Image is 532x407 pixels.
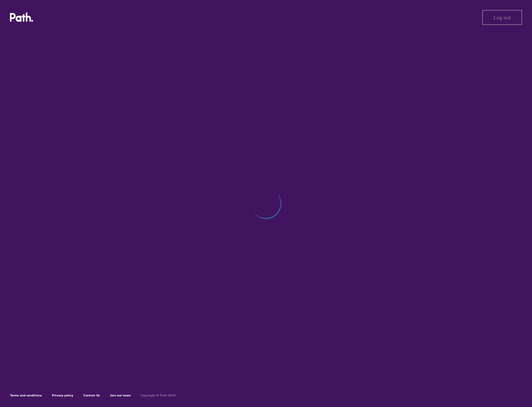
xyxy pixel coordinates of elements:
[83,393,100,397] a: Contact Us
[52,393,73,397] a: Privacy policy
[10,393,42,397] a: Terms and conditions
[141,394,175,397] h6: Copyright © Path 2018
[494,15,511,20] span: Log out
[482,10,522,25] button: Log out
[110,393,131,397] a: Join our team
